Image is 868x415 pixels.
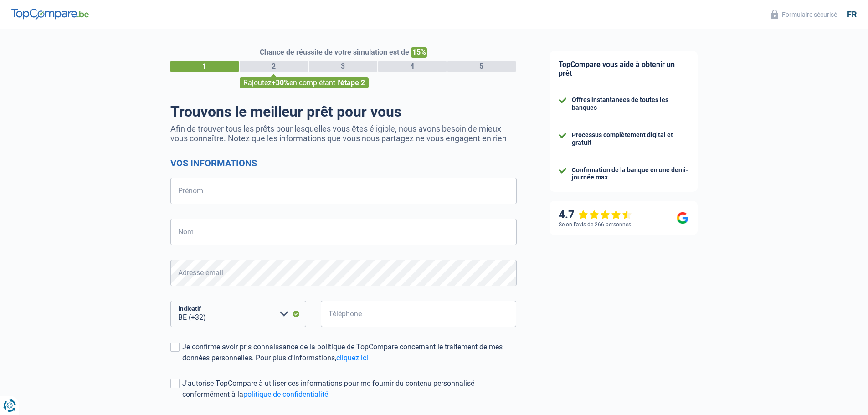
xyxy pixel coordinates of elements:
input: 401020304 [321,301,517,327]
h2: Vos informations [170,158,517,169]
div: Confirmation de la banque en une demi-journée max [572,166,688,182]
span: 15% [411,47,427,58]
span: Chance de réussite de votre simulation est de [260,48,409,56]
div: Selon l’avis de 266 personnes [559,221,631,228]
div: 1 [170,61,239,72]
div: Processus complètement digital et gratuit [572,131,688,147]
p: Afin de trouver tous les prêts pour lesquelles vous êtes éligible, nous avons besoin de mieux vou... [170,124,517,143]
h1: Trouvons le meilleur prêt pour vous [170,103,517,120]
a: cliquez ici [336,354,368,362]
span: +30% [272,78,289,87]
span: étape 2 [340,78,365,87]
a: politique de confidentialité [243,390,328,399]
div: 3 [309,61,377,72]
div: 2 [240,61,308,72]
div: 5 [447,61,516,72]
div: fr [847,10,857,20]
div: 4 [378,61,447,72]
div: Je confirme avoir pris connaissance de la politique de TopCompare concernant le traitement de mes... [182,342,517,364]
div: Offres instantanées de toutes les banques [572,96,688,112]
div: TopCompare vous aide à obtenir un prêt [550,51,698,87]
button: Formulaire sécurisé [765,7,842,22]
div: J'autorise TopCompare à utiliser ces informations pour me fournir du contenu personnalisé conform... [182,378,517,400]
img: TopCompare Logo [11,9,89,20]
div: 4.7 [559,208,632,221]
div: Rajoutez en complétant l' [240,77,369,88]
